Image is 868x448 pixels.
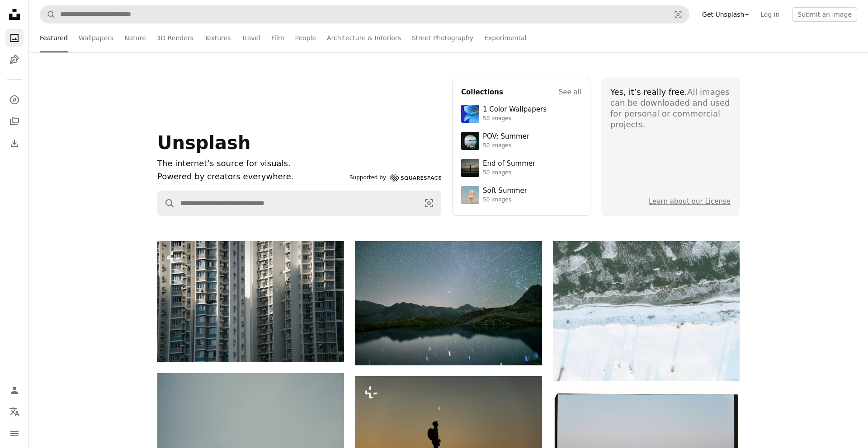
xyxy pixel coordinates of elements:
[755,7,785,22] a: Log in
[5,403,24,421] button: Language
[483,196,527,204] div: 50 images
[5,51,24,69] a: Illustrations
[461,159,479,177] img: premium_photo-1754398386796-ea3dec2a6302
[79,23,113,52] a: Wallpapers
[461,186,581,204] a: Soft Summer50 images
[5,29,24,47] a: Photos
[649,197,731,205] a: Learn about our License
[5,112,24,131] a: Collections
[412,23,473,52] a: Street Photography
[157,241,344,362] img: Tall apartment buildings with many windows and balconies.
[157,157,346,170] h1: The internet’s source for visuals.
[271,23,284,52] a: Film
[5,381,24,399] a: Log in / Sign up
[792,7,857,22] button: Submit an image
[158,191,175,215] button: Search Unsplash
[40,6,56,23] button: Search Unsplash
[327,23,401,52] a: Architecture & Interiors
[5,5,24,25] a: Home — Unsplash
[484,23,526,52] a: Experimental
[204,23,231,52] a: Textures
[40,5,689,23] form: Find visuals sitewide
[483,159,535,168] div: End of Summer
[667,6,689,23] button: Visual search
[559,87,581,98] a: See all
[157,23,193,52] a: 3D Renders
[461,132,479,150] img: premium_photo-1753820185677-ab78a372b033
[295,23,316,52] a: People
[697,7,755,22] a: Get Unsplash+
[610,87,731,130] div: All images can be downloaded and used for personal or commercial projects.
[461,186,479,204] img: premium_photo-1749544311043-3a6a0c8d54af
[355,434,542,442] a: Silhouette of a hiker looking at the moon at sunset.
[483,169,535,177] div: 50 images
[5,425,24,443] button: Menu
[157,170,346,183] p: Powered by creators everywhere.
[5,134,24,152] a: Download History
[355,299,542,307] a: Starry night sky over a calm mountain lake
[553,307,740,315] a: Snow covered landscape with frozen water
[483,115,547,122] div: 50 images
[483,187,527,196] div: Soft Summer
[610,87,687,97] span: Yes, it’s really free.
[461,132,581,150] a: POV: Summer50 images
[461,105,581,123] a: 1 Color Wallpapers50 images
[349,173,441,183] a: Supported by
[461,105,479,123] img: premium_photo-1688045582333-c8b6961773e0
[157,132,250,153] span: Unsplash
[157,191,441,216] form: Find visuals sitewide
[417,191,441,215] button: Visual search
[5,91,24,109] a: Explore
[124,23,146,52] a: Nature
[483,105,547,114] div: 1 Color Wallpapers
[355,241,542,365] img: Starry night sky over a calm mountain lake
[461,87,503,98] h4: Collections
[483,132,529,141] div: POV: Summer
[553,241,740,381] img: Snow covered landscape with frozen water
[157,297,344,305] a: Tall apartment buildings with many windows and balconies.
[461,159,581,177] a: End of Summer50 images
[483,142,529,149] div: 50 images
[241,23,260,52] a: Travel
